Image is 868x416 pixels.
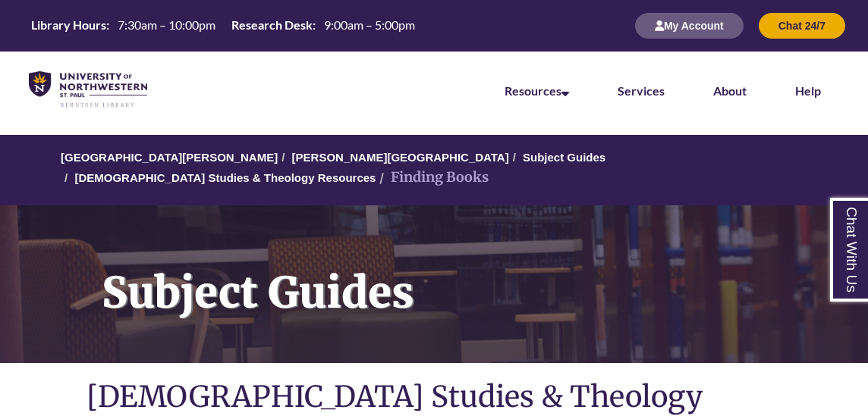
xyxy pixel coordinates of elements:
[376,167,489,189] li: Finding Books
[25,17,421,33] table: Hours Today
[635,13,744,39] button: My Account
[29,71,147,108] img: UNWSP Library Logo
[85,205,868,343] h1: Subject Guides
[74,171,376,184] a: [DEMOGRAPHIC_DATA] Studies & Theology Resources
[618,83,665,98] a: Services
[713,83,747,98] a: About
[505,83,569,98] a: Resources
[25,17,421,35] a: Hours Today
[292,151,509,164] a: [PERSON_NAME][GEOGRAPHIC_DATA]
[225,17,318,33] th: Research Desk:
[759,19,845,32] a: Chat 24/7
[61,151,278,164] a: [GEOGRAPHIC_DATA][PERSON_NAME]
[795,83,821,98] a: Help
[118,17,215,32] span: 7:30am – 10:00pm
[759,13,845,39] button: Chat 24/7
[635,19,744,32] a: My Account
[523,151,605,164] a: Subject Guides
[324,17,415,32] span: 9:00am – 5:00pm
[25,17,112,33] th: Library Hours:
